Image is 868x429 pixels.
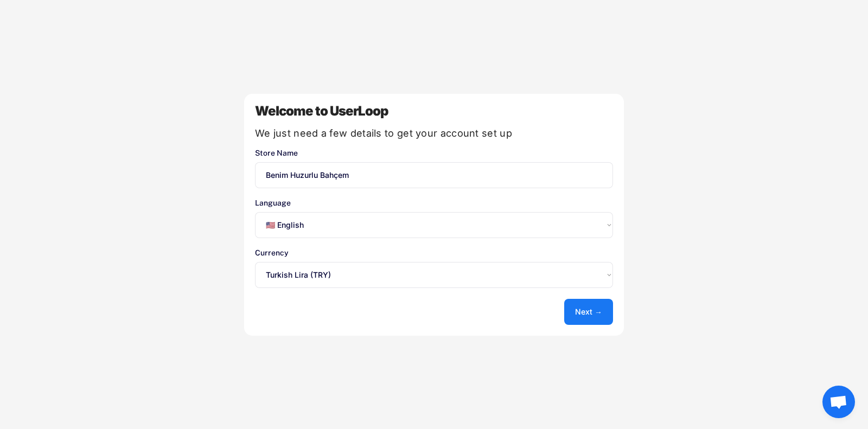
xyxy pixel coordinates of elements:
[255,162,613,188] input: You store's name
[255,199,613,207] div: Language
[564,299,613,325] button: Next →
[822,386,855,418] a: Açık sohbet
[255,129,613,138] div: We just need a few details to get your account set up
[255,105,613,118] div: Welcome to UserLoop
[255,149,613,157] div: Store Name
[255,249,613,257] div: Currency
